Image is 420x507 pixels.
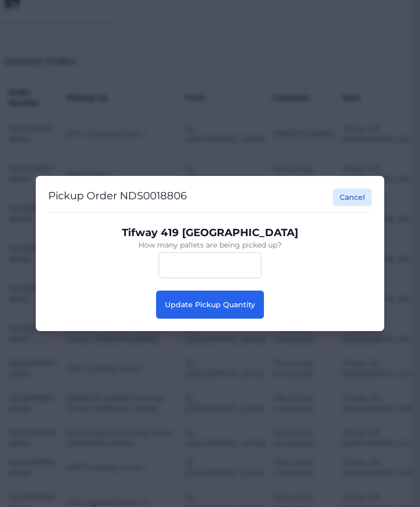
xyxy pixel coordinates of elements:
[333,188,372,206] button: Cancel
[165,300,255,309] span: Update Pickup Quantity
[48,188,187,206] h2: Pickup Order NDS0018806
[57,240,363,250] p: How many pallets are being picked up?
[156,291,264,319] button: Update Pickup Quantity
[57,225,363,240] p: Tifway 419 [GEOGRAPHIC_DATA]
